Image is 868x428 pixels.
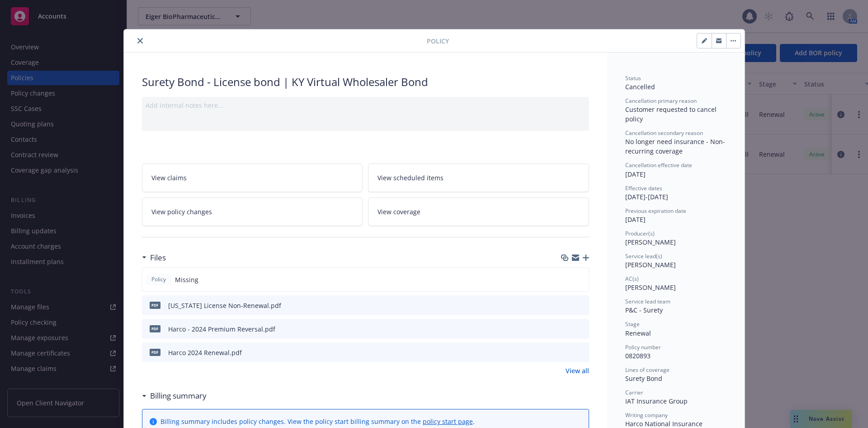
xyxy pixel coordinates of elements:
[625,184,662,192] span: Effective dates
[625,343,661,351] span: Policy number
[625,397,688,405] span: IAT Insurance Group
[368,164,589,192] a: View scheduled items
[563,348,570,357] button: download file
[577,324,585,334] button: preview file
[168,301,281,310] div: [US_STATE] License Non-Renewal.pdf
[142,252,166,264] div: Files
[625,366,670,374] span: Lines of coverage
[625,161,692,169] span: Cancellation effective date
[625,389,643,396] span: Carrier
[625,105,718,123] span: Customer requested to cancel policy
[625,283,676,292] span: [PERSON_NAME]
[150,302,160,308] span: pdf
[150,349,160,356] span: pdf
[625,230,655,237] span: Producer(s)
[142,164,363,192] a: View claims
[625,374,726,383] div: Surety Bond
[427,36,449,46] span: Policy
[625,238,676,246] span: [PERSON_NAME]
[142,197,363,226] a: View policy changes
[377,207,420,216] span: View coverage
[625,215,646,224] span: [DATE]
[368,197,589,226] a: View coverage
[423,417,473,426] a: policy start page
[625,129,703,137] span: Cancellation secondary reason
[625,411,668,419] span: Writing company
[566,366,589,375] a: View all
[563,301,570,310] button: download file
[151,173,187,183] span: View claims
[150,390,207,402] h3: Billing summary
[625,137,725,155] span: No longer need insurance - Non-recurring coverage
[151,207,212,216] span: View policy changes
[168,324,275,334] div: Harco - 2024 Premium Reversal.pdf
[625,329,651,337] span: Renewal
[142,390,207,402] div: Billing summary
[563,324,570,334] button: download file
[625,320,640,328] span: Stage
[625,252,662,260] span: Service lead(s)
[625,306,663,314] span: P&C - Surety
[625,74,641,82] span: Status
[160,417,475,426] div: Billing summary includes policy changes. View the policy start billing summary on the .
[150,275,168,284] span: Policy
[168,348,242,357] div: Harco 2024 Renewal.pdf
[625,170,646,178] span: [DATE]
[625,351,651,360] span: 0820893
[625,207,686,215] span: Previous expiration date
[175,275,198,284] span: Missing
[150,252,166,264] h3: Files
[577,348,585,357] button: preview file
[625,275,639,283] span: AC(s)
[142,74,589,90] div: Surety Bond - License bond | KY Virtual Wholesaler Bond
[625,97,697,105] span: Cancellation primary reason
[146,101,585,110] div: Add internal notes here...
[625,260,676,269] span: [PERSON_NAME]
[150,325,160,332] span: pdf
[377,173,443,183] span: View scheduled items
[625,184,726,202] div: [DATE] - [DATE]
[625,82,655,91] span: Cancelled
[625,298,670,305] span: Service lead team
[577,301,585,310] button: preview file
[135,35,146,46] button: close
